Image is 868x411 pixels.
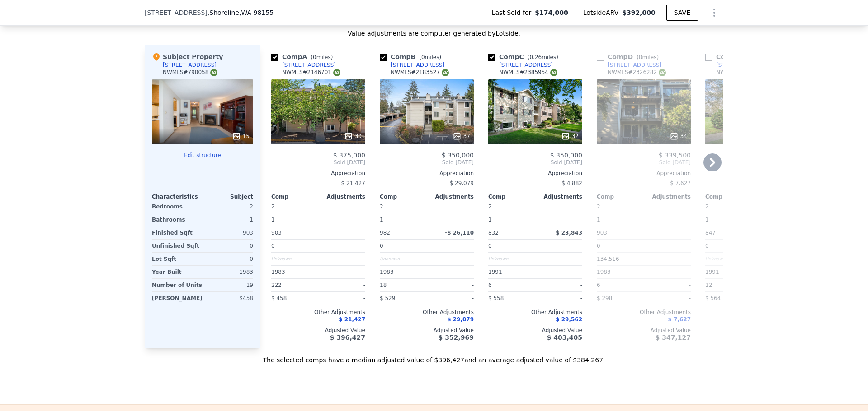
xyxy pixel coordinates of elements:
div: 1 [204,213,253,226]
div: $458 [206,292,253,305]
div: Comp [705,193,752,200]
div: [STREET_ADDRESS] [282,61,336,69]
span: 0 [313,54,316,60]
span: $ 350,000 [550,152,582,159]
div: 30 [344,132,362,141]
div: - [646,266,691,278]
div: Appreciation [488,170,582,177]
div: 903 [204,226,253,239]
div: The selected comps have a median adjusted value of $396,427 and an average adjusted value of $384... [145,348,723,365]
div: Lot Sqft [152,253,201,265]
div: Appreciation [705,170,799,177]
div: - [429,240,474,252]
a: [STREET_ADDRESS] [705,61,770,69]
span: 2 [271,203,275,210]
div: Appreciation [271,170,365,177]
span: $ 558 [488,295,504,301]
a: [STREET_ADDRESS] [380,61,444,69]
div: Comp D [597,52,662,61]
span: 2 [705,203,709,210]
div: Other Adjustments [597,309,691,316]
div: Adjustments [427,193,474,200]
span: $ 29,079 [450,180,474,186]
span: Sold [DATE] [488,159,582,166]
div: - [429,292,474,305]
div: 6 [597,279,642,291]
div: 1983 [380,266,425,278]
span: 903 [271,230,282,236]
span: $ 564 [705,295,721,301]
div: - [320,253,365,265]
div: - [646,279,691,291]
div: Other Adjustments [705,309,799,316]
a: [STREET_ADDRESS] [488,61,553,69]
div: NWMLS # 2183527 [391,69,449,76]
div: Comp [271,193,318,200]
img: NWMLS Logo [550,69,557,76]
div: - [429,200,474,213]
span: Sold [DATE] [597,159,691,166]
span: $ 529 [380,295,395,301]
a: [STREET_ADDRESS] [271,61,336,69]
div: 1991 [488,266,533,278]
div: - [646,200,691,213]
div: 18 [380,279,425,291]
span: $ 7,627 [670,180,691,186]
div: - [320,292,365,305]
span: 0.26 [529,54,542,60]
div: [STREET_ADDRESS] [391,61,444,69]
div: 0 [204,240,253,252]
div: 0 [204,253,253,265]
div: - [320,240,365,252]
div: - [537,292,582,305]
div: 34 [670,132,687,141]
span: ( miles) [633,54,662,60]
span: 0 [597,243,600,249]
span: ( miles) [415,54,445,60]
div: - [646,240,691,252]
div: Comp B [380,52,445,61]
div: - [537,253,582,265]
div: 1 [705,213,750,226]
div: Unknown [380,253,425,265]
span: Sold [DATE] [271,159,365,166]
span: Sold [DATE] [380,159,474,166]
img: NWMLS Logo [442,69,449,76]
span: 0 [421,54,425,60]
div: Number of Units [152,279,202,291]
div: 222 [271,279,316,291]
span: $174,000 [535,8,568,17]
span: 0 [488,243,492,249]
span: $ 23,843 [556,230,582,236]
div: Characteristics [152,193,203,200]
div: - [537,240,582,252]
div: - [320,200,365,213]
div: NWMLS # 790058 [163,69,217,76]
div: - [646,292,691,305]
span: -$ 26,110 [445,230,474,236]
div: NWMLS # 2385954 [499,69,557,76]
div: - [320,279,365,291]
span: , Shoreline [208,8,274,17]
div: [STREET_ADDRESS] [163,61,217,69]
span: 0 [271,243,275,249]
div: Appreciation [380,170,474,177]
div: Appreciation [597,170,691,177]
div: [STREET_ADDRESS] [608,61,661,69]
div: Finished Sqft [152,226,201,239]
div: 1 [380,213,425,226]
div: - [320,226,365,239]
span: $ 21,427 [341,180,365,186]
div: - [429,266,474,278]
div: Other Adjustments [380,309,474,316]
div: 1 [271,213,316,226]
button: Edit structure [152,152,253,159]
div: Adjusted Value [488,327,582,334]
span: , WA 98155 [239,9,274,16]
div: Comp C [488,52,562,61]
div: Adjusted Value [597,327,691,334]
span: $ 298 [597,295,612,301]
span: $392,000 [622,9,656,16]
div: Unknown [271,253,316,265]
div: 37 [453,132,470,141]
